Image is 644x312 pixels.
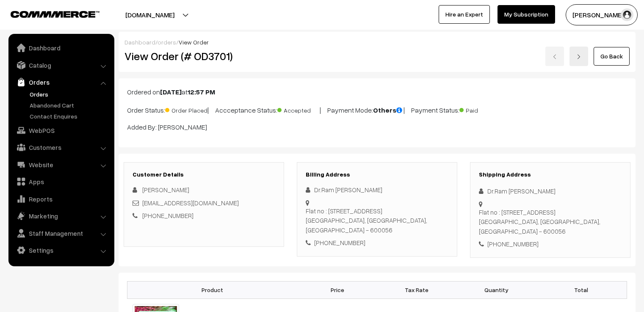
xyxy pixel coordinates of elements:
div: [PHONE_NUMBER] [306,238,448,248]
a: [EMAIL_ADDRESS][DOMAIN_NAME] [142,199,239,207]
span: View Order [179,39,209,46]
b: 12:57 PM [188,88,215,96]
h3: Shipping Address [479,171,622,178]
div: Dr.Ram [PERSON_NAME] [479,186,622,196]
div: [PHONE_NUMBER] [479,239,622,249]
a: Go Back [594,47,630,66]
button: [PERSON_NAME] C [566,4,638,25]
a: Marketing [11,208,111,224]
a: WebPOS [11,123,111,138]
th: Tax Rate [377,281,456,298]
span: Paid [459,104,502,115]
a: Website [11,157,111,172]
a: My Subscription [498,5,555,24]
span: Accepted [277,104,320,115]
h3: Billing Address [306,171,448,178]
th: Price [298,281,377,298]
th: Product [127,281,298,298]
a: Hire an Expert [439,5,490,24]
span: Order Placed [165,104,207,115]
p: Order Status: | Accceptance Status: | Payment Mode: | Payment Status: [127,104,627,115]
a: [PHONE_NUMBER] [142,212,193,219]
a: Orders [11,75,111,90]
b: Others [373,106,404,114]
th: Total [536,281,627,298]
a: Staff Management [11,226,111,241]
a: Dashboard [124,39,155,46]
a: COMMMERCE [11,8,85,19]
h3: Customer Details [133,171,275,178]
a: Contact Enquires [28,112,111,121]
th: Quantity [456,281,536,298]
a: Apps [11,174,111,189]
img: user [621,8,633,21]
p: Added By: [PERSON_NAME] [127,122,627,132]
a: Catalog [11,58,111,73]
a: orders [158,39,176,46]
div: Flat no : [STREET_ADDRESS] [GEOGRAPHIC_DATA], [GEOGRAPHIC_DATA], [GEOGRAPHIC_DATA] - 600056 [306,206,448,235]
img: right-arrow.png [576,54,581,59]
button: [DOMAIN_NAME] [96,4,204,25]
b: [DATE] [160,88,182,96]
a: Reports [11,191,111,207]
p: Ordered on at [127,87,627,97]
a: Customers [11,140,111,155]
div: Dr.Ram [PERSON_NAME] [306,185,448,195]
div: / / [124,38,630,47]
a: Orders [28,90,111,99]
a: Settings [11,243,111,258]
div: Flat no : [STREET_ADDRESS] [GEOGRAPHIC_DATA], [GEOGRAPHIC_DATA], [GEOGRAPHIC_DATA] - 600056 [479,207,622,236]
h2: View Order (# OD3701) [124,50,285,63]
a: Abandoned Cart [28,101,111,110]
a: Dashboard [11,40,111,55]
span: [PERSON_NAME] [142,186,189,193]
img: COMMMERCE [11,11,100,17]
